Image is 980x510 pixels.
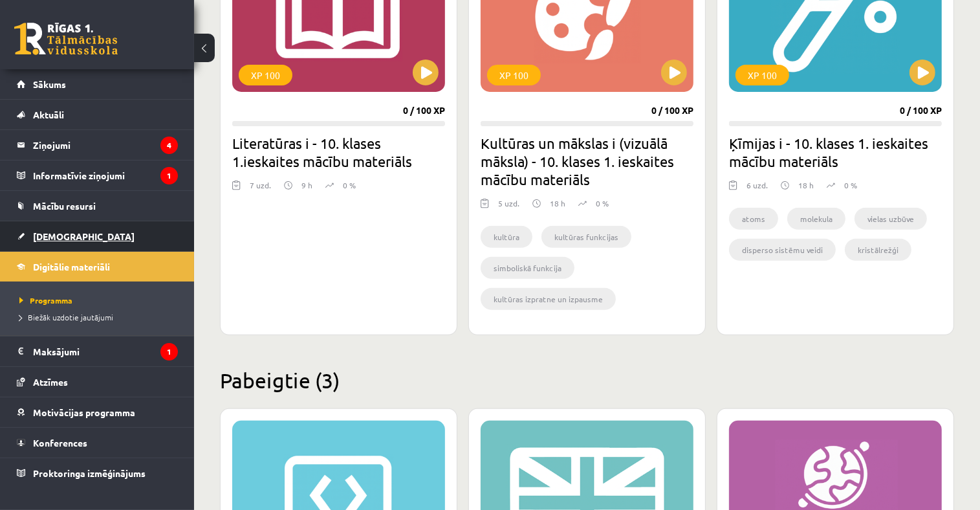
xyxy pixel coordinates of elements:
[798,179,814,191] p: 18 h
[787,208,845,230] li: molekula
[33,200,96,212] span: Mācību resursi
[17,428,178,458] a: Konferences
[17,191,178,221] a: Mācību resursi
[19,312,113,322] span: Biežāk uzdotie jautājumi
[17,130,178,160] a: Ziņojumi4
[33,437,87,449] span: Konferences
[498,197,519,217] div: 5 uzd.
[17,337,178,366] a: Maksājumi1
[17,252,178,282] a: Digitālie materiāli
[239,65,292,85] div: XP 100
[541,226,631,248] li: kultūras funkcijas
[160,167,178,184] i: 1
[250,179,271,199] div: 7 uzd.
[855,208,927,230] li: vielas uzbūve
[481,134,693,188] h2: Kultūras un mākslas i (vizuālā māksla) - 10. klases 1. ieskaites mācību materiāls
[220,368,954,393] h2: Pabeigtie (3)
[33,467,146,479] span: Proktoringa izmēģinājums
[19,311,181,323] a: Biežāk uzdotie jautājumi
[33,337,178,366] legend: Maksājumi
[17,458,178,488] a: Proktoringa izmēģinājums
[19,294,181,306] a: Programma
[17,100,178,129] a: Aktuāli
[17,221,178,251] a: [DEMOGRAPHIC_DATA]
[33,376,68,388] span: Atzīmes
[735,65,789,85] div: XP 100
[33,130,178,160] legend: Ziņojumi
[33,109,64,120] span: Aktuāli
[160,343,178,360] i: 1
[33,261,110,272] span: Digitālie materiāli
[481,288,616,310] li: kultūras izpratne un izpausme
[14,23,118,55] a: Rīgas 1. Tālmācības vidusskola
[33,230,135,242] span: [DEMOGRAPHIC_DATA]
[845,239,911,261] li: kristālrežģi
[343,179,356,191] p: 0 %
[729,134,942,170] h2: Ķīmijas i - 10. klases 1. ieskaites mācību materiāls
[17,161,178,190] a: Informatīvie ziņojumi1
[160,137,178,154] i: 4
[550,197,565,209] p: 18 h
[487,65,541,85] div: XP 100
[33,406,135,418] span: Motivācijas programma
[33,78,66,90] span: Sākums
[481,226,532,248] li: kultūra
[301,179,312,191] p: 9 h
[481,257,574,279] li: simboliskā funkcija
[844,179,857,191] p: 0 %
[596,197,609,209] p: 0 %
[729,239,836,261] li: disperso sistēmu veidi
[232,134,445,170] h2: Literatūras i - 10. klases 1.ieskaites mācību materiāls
[729,208,778,230] li: atoms
[17,69,178,99] a: Sākums
[33,161,178,190] legend: Informatīvie ziņojumi
[17,397,178,427] a: Motivācijas programma
[19,295,72,305] span: Programma
[746,179,768,199] div: 6 uzd.
[17,367,178,397] a: Atzīmes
